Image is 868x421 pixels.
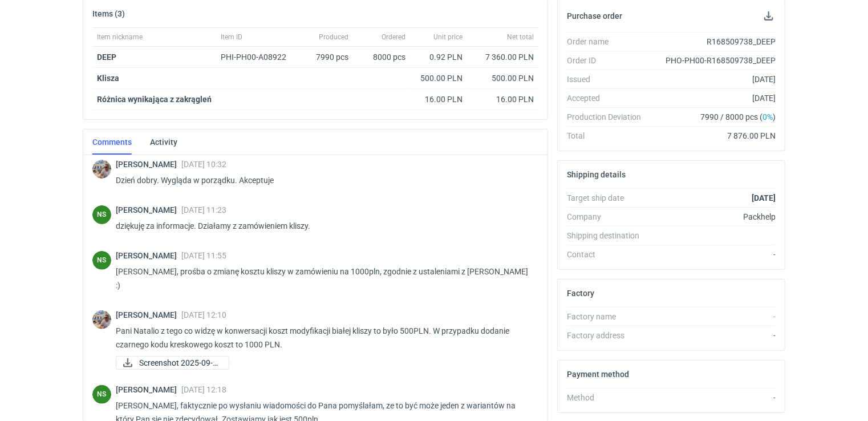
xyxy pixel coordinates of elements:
[650,392,776,403] div: -
[116,265,529,292] p: [PERSON_NAME], prośba o zmianę kosztu kliszy w zamówieniu na 1000pln, zgodnie z ustaleniami z [PE...
[472,51,534,63] div: 7 360.00 PLN
[181,205,226,214] span: [DATE] 11:23
[92,205,111,224] figcaption: NS
[97,33,143,42] span: Item nickname
[92,205,111,224] div: Natalia Stępak
[92,385,111,404] div: Natalia Stępak
[567,211,650,222] div: Company
[302,47,353,68] div: 7990 pcs
[567,230,650,241] div: Shipping destination
[567,74,650,85] div: Issued
[650,330,776,341] div: -
[650,55,776,66] div: PHO-PH00-R168509738_DEEP
[116,356,229,370] div: Screenshot 2025-09-04 at 12.09.57.png
[181,385,226,394] span: [DATE] 12:18
[116,385,181,394] span: [PERSON_NAME]
[650,92,776,104] div: [DATE]
[567,289,594,298] h2: Factory
[116,310,181,319] span: [PERSON_NAME]
[567,249,650,260] div: Contact
[116,251,181,260] span: [PERSON_NAME]
[382,33,405,42] span: Ordered
[116,324,529,351] p: Pani Natalio z tego co widzę w konwersacji koszt modyfikacji białej kliszy to było 500PLN. W przy...
[116,173,529,187] p: Dzień dobry. Wygląda w porządku. Akceptuje
[567,330,650,341] div: Factory address
[507,33,534,42] span: Net total
[116,219,529,233] p: dziękuję za informacje. Działamy z zamówieniem kliszy.
[181,251,226,260] span: [DATE] 11:55
[181,310,226,319] span: [DATE] 12:10
[97,95,212,104] strong: Różnica wynikająca z zakrągleń
[116,205,181,214] span: [PERSON_NAME]
[221,51,297,63] div: PHI-PH00-A08922
[319,33,348,42] span: Produced
[472,72,534,84] div: 500.00 PLN
[92,129,132,155] a: Comments
[92,9,125,18] h2: Items (3)
[567,36,650,47] div: Order name
[116,356,229,370] a: Screenshot 2025-09-0...
[92,310,111,329] img: Michał Palasek
[567,311,650,322] div: Factory name
[97,52,116,62] a: DEEP
[752,193,776,203] strong: [DATE]
[139,357,220,369] span: Screenshot 2025-09-0...
[221,33,242,42] span: Item ID
[567,370,629,379] h2: Payment method
[567,55,650,66] div: Order ID
[97,74,119,83] strong: Klisza
[92,160,111,179] img: Michał Palasek
[650,249,776,260] div: -
[567,170,626,179] h2: Shipping details
[762,112,773,122] span: 0%
[567,392,650,403] div: Method
[567,130,650,141] div: Total
[650,74,776,85] div: [DATE]
[415,72,463,84] div: 500.00 PLN
[353,47,410,68] div: 8000 pcs
[567,192,650,204] div: Target ship date
[567,92,650,104] div: Accepted
[650,36,776,47] div: R168509738_DEEP
[116,160,181,169] span: [PERSON_NAME]
[433,33,463,42] span: Unit price
[650,211,776,222] div: Packhelp
[92,251,111,270] figcaption: NS
[567,111,650,123] div: Production Deviation
[650,130,776,141] div: 7 876.00 PLN
[700,111,776,123] span: 7990 / 8000 pcs ( )
[650,311,776,322] div: -
[762,9,776,23] button: Download PO
[181,160,226,169] span: [DATE] 10:32
[150,129,177,155] a: Activity
[92,385,111,404] figcaption: NS
[415,94,463,105] div: 16.00 PLN
[472,94,534,105] div: 16.00 PLN
[567,11,622,21] h2: Purchase order
[92,251,111,270] div: Natalia Stępak
[415,51,463,63] div: 0.92 PLN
